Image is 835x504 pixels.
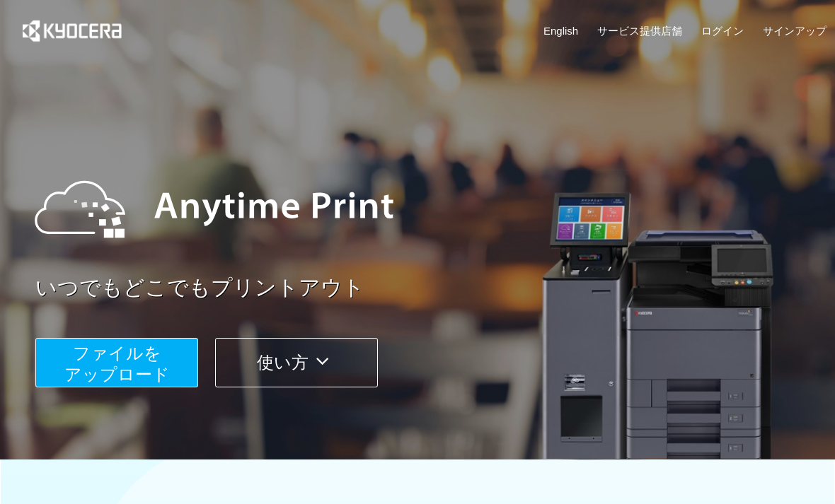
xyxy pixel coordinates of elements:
a: サインアップ [763,23,827,38]
span: ファイルを ​​アップロード [64,344,170,384]
a: サービス提供店舗 [597,23,682,38]
a: ログイン [701,23,744,38]
button: ファイルを​​アップロード [35,338,198,387]
a: English [543,23,578,38]
button: 使い方 [215,338,378,387]
a: いつでもどこでもプリントアウト [35,273,835,303]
